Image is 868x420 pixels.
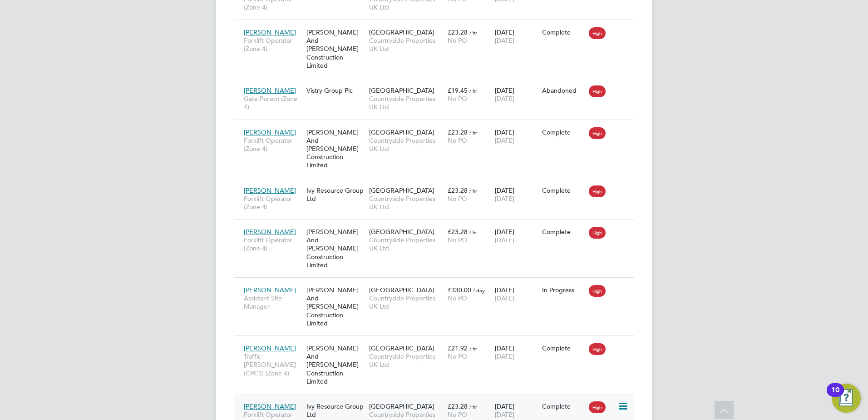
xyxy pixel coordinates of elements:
[495,95,514,103] span: [DATE]
[369,28,434,36] span: [GEOGRAPHIC_DATA]
[304,182,367,207] div: Ivy Resource Group Ltd
[242,23,634,31] a: [PERSON_NAME]Forklift Operator (Zone 4)[PERSON_NAME] And [PERSON_NAME] Construction Limited[GEOGR...
[369,136,443,153] span: Countryside Properties UK Ltd
[493,82,540,107] div: [DATE]
[495,236,514,244] span: [DATE]
[448,352,467,360] span: No PO
[369,186,434,195] span: [GEOGRAPHIC_DATA]
[469,345,477,352] span: / hr
[473,287,485,294] span: / day
[589,401,606,413] span: High
[448,402,468,410] span: £23.28
[369,195,443,211] span: Countryside Properties UK Ltd
[469,87,477,94] span: / hr
[369,402,434,410] span: [GEOGRAPHIC_DATA]
[242,339,634,347] a: [PERSON_NAME]Traffic [PERSON_NAME] (CPCS) (Zone 4)[PERSON_NAME] And [PERSON_NAME] Construction Li...
[448,95,467,103] span: No PO
[369,95,443,111] span: Countryside Properties UK Ltd
[244,128,296,136] span: [PERSON_NAME]
[832,384,861,413] button: Open Resource Center, 10 new notifications
[244,136,302,153] span: Forklift Operator (Zone 4)
[448,286,471,294] span: £330.00
[242,223,634,230] a: [PERSON_NAME]Forklift Operator (Zone 4)[PERSON_NAME] And [PERSON_NAME] Construction Limited[GEOGR...
[469,187,477,194] span: / hr
[448,128,468,136] span: £23.28
[244,195,302,211] span: Forklift Operator (Zone 4)
[244,186,296,195] span: [PERSON_NAME]
[542,402,585,410] div: Complete
[589,127,606,139] span: High
[493,223,540,249] div: [DATE]
[244,236,302,252] span: Forklift Operator (Zone 4)
[493,24,540,49] div: [DATE]
[589,227,606,239] span: High
[242,181,634,189] a: [PERSON_NAME]Forklift Operator (Zone 4)Ivy Resource Group Ltd[GEOGRAPHIC_DATA]Countryside Propert...
[493,340,540,365] div: [DATE]
[369,236,443,252] span: Countryside Properties UK Ltd
[369,228,434,236] span: [GEOGRAPHIC_DATA]
[542,228,585,236] div: Complete
[244,286,296,294] span: [PERSON_NAME]
[448,195,467,203] span: No PO
[448,410,467,419] span: No PO
[244,294,302,310] span: Assistant Site Manager
[242,281,634,289] a: [PERSON_NAME]Assistant Site Manager[PERSON_NAME] And [PERSON_NAME] Construction Limited[GEOGRAPHI...
[304,281,367,332] div: [PERSON_NAME] And [PERSON_NAME] Construction Limited
[542,344,585,352] div: Complete
[244,228,296,236] span: [PERSON_NAME]
[448,228,468,236] span: £23.28
[448,86,468,95] span: £19.45
[469,129,477,136] span: / hr
[448,136,467,145] span: No PO
[469,29,477,36] span: / hr
[244,36,302,53] span: Forklift Operator (Zone 4)
[244,344,296,352] span: [PERSON_NAME]
[244,402,296,410] span: [PERSON_NAME]
[244,86,296,95] span: [PERSON_NAME]
[542,28,585,36] div: Complete
[495,195,514,203] span: [DATE]
[542,86,585,95] div: Abandoned
[448,344,468,352] span: £21.92
[304,24,367,74] div: [PERSON_NAME] And [PERSON_NAME] Construction Limited
[244,352,302,377] span: Traffic [PERSON_NAME] (CPCS) (Zone 4)
[542,128,585,136] div: Complete
[493,281,540,307] div: [DATE]
[369,294,443,310] span: Countryside Properties UK Ltd
[495,352,514,360] span: [DATE]
[495,294,514,302] span: [DATE]
[469,403,477,410] span: / hr
[589,27,606,39] span: High
[448,36,467,45] span: No PO
[448,28,468,36] span: £23.28
[242,81,634,89] a: [PERSON_NAME]Gate Person (Zone 4)Vistry Group Plc[GEOGRAPHIC_DATA]Countryside Properties UK Ltd£1...
[304,124,367,174] div: [PERSON_NAME] And [PERSON_NAME] Construction Limited
[542,186,585,195] div: Complete
[369,86,434,95] span: [GEOGRAPHIC_DATA]
[242,123,634,131] a: [PERSON_NAME]Forklift Operator (Zone 4)[PERSON_NAME] And [PERSON_NAME] Construction Limited[GEOGR...
[589,285,606,297] span: High
[448,236,467,244] span: No PO
[469,229,477,235] span: / hr
[242,397,634,405] a: [PERSON_NAME]Forklift Operator (Zone 4)Ivy Resource Group Ltd[GEOGRAPHIC_DATA]Countryside Propert...
[448,186,468,195] span: £23.28
[369,344,434,352] span: [GEOGRAPHIC_DATA]
[495,410,514,419] span: [DATE]
[244,28,296,36] span: [PERSON_NAME]
[304,223,367,274] div: [PERSON_NAME] And [PERSON_NAME] Construction Limited
[244,95,302,111] span: Gate Person (Zone 4)
[369,36,443,53] span: Countryside Properties UK Ltd
[493,182,540,207] div: [DATE]
[542,286,585,294] div: In Progress
[589,343,606,355] span: High
[369,128,434,136] span: [GEOGRAPHIC_DATA]
[493,124,540,149] div: [DATE]
[589,85,606,97] span: High
[589,185,606,197] span: High
[369,286,434,294] span: [GEOGRAPHIC_DATA]
[831,390,839,402] div: 10
[495,136,514,145] span: [DATE]
[304,340,367,390] div: [PERSON_NAME] And [PERSON_NAME] Construction Limited
[369,352,443,369] span: Countryside Properties UK Ltd
[304,82,367,99] div: Vistry Group Plc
